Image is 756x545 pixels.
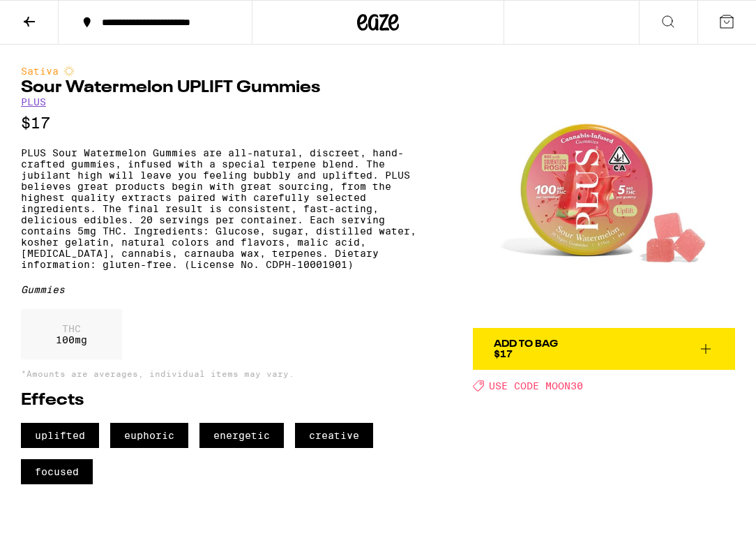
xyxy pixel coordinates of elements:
p: PLUS Sour Watermelon Gummies are all-natural, discreet, hand-crafted gummies, infused with a spec... [21,147,423,270]
img: sativaColor.svg [63,66,75,77]
div: Add To Bag [494,339,558,349]
span: USE CODE MOON30 [489,380,583,391]
span: euphoric [110,423,188,448]
img: PLUS - Sour Watermelon UPLIFT Gummies [473,66,735,328]
span: focused [21,459,93,484]
h1: Sour Watermelon UPLIFT Gummies [21,80,423,96]
button: Add To Bag$17 [473,328,735,370]
span: uplifted [21,423,99,448]
div: 100 mg [21,309,122,359]
p: THC [56,323,87,334]
a: PLUS [21,96,46,107]
h2: Effects [21,392,423,409]
span: energetic [199,423,284,448]
div: Sativa [21,66,423,77]
span: $17 [494,348,513,359]
p: *Amounts are averages, individual items may vary. [21,369,423,378]
span: creative [295,423,373,448]
p: $17 [21,114,423,132]
div: Gummies [21,284,423,295]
